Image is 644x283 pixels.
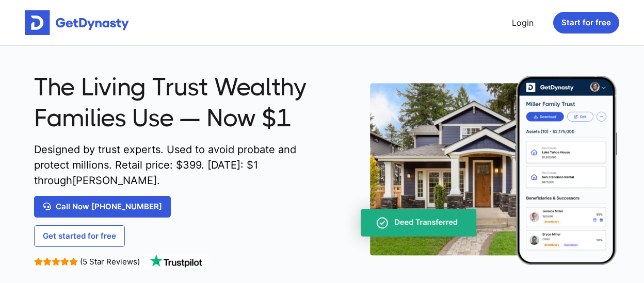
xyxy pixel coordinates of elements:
img: TrustPilot Logo [142,255,210,269]
span: The Living Trust Wealthy Families Use — Now $1 [34,72,333,134]
img: trust-on-cellphone [341,76,618,265]
img: Get started for free with Dynasty Trust Company [25,10,129,35]
button: Start for free [553,12,619,34]
span: Designed by trust experts. Used to avoid probate and protect millions. Retail price: $ 399 . [DAT... [34,142,333,188]
a: Login [508,12,538,33]
a: Get started for free [34,225,125,247]
span: (5 Star Reviews) [80,257,140,267]
a: Call Now [PHONE_NUMBER] [34,196,171,218]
